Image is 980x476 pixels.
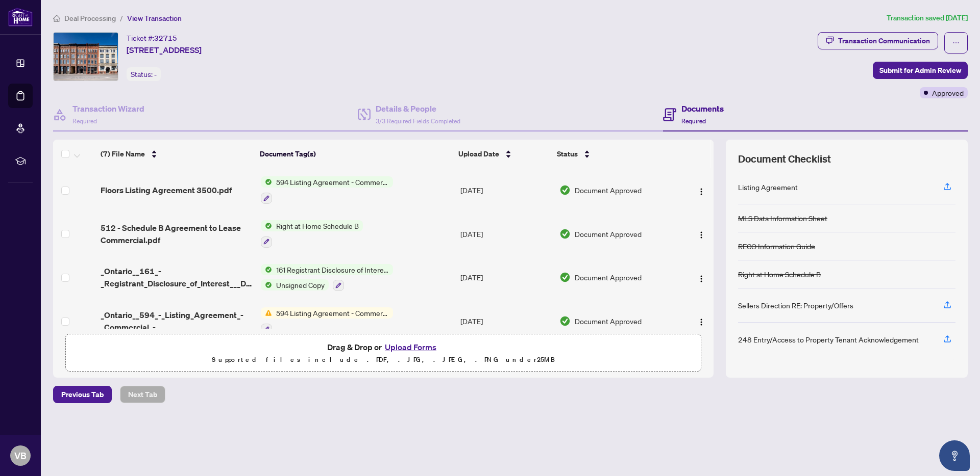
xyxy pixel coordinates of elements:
img: Logo [697,231,705,239]
span: 161 Registrant Disclosure of Interest - Disposition ofProperty [272,264,393,275]
img: IMG-X12105896_1.jpg [54,33,118,81]
th: Upload Date [454,140,553,168]
span: Deal Processing [64,14,116,23]
button: Open asap [939,440,970,471]
article: Transaction saved [DATE] [887,12,968,24]
span: Document Approved [575,272,642,283]
span: Required [681,117,706,125]
button: Status Icon594 Listing Agreement - Commercial - Landlord Designated Representation Agreement Auth... [261,176,393,204]
td: [DATE] [456,256,555,300]
button: Previous Tab [53,386,112,403]
th: Status [553,140,676,168]
img: Status Icon [261,264,272,275]
span: Unsigned Copy [272,279,329,290]
div: Ticket #: [127,32,177,44]
button: Status Icon594 Listing Agreement - Commercial - Landlord Designated Representation Agreement Auth... [261,307,393,335]
span: VB [14,448,27,463]
span: Upload Date [458,148,499,160]
button: Logo [693,226,709,242]
div: MLS Data Information Sheet [738,213,827,224]
span: Required [72,117,97,125]
span: [STREET_ADDRESS] [127,44,202,56]
div: Status: [127,67,161,81]
span: _Ontario__161_-_Registrant_Disclosure_of_Interest___Disposition_of_Property.pdf [101,265,252,289]
button: Status IconRight at Home Schedule B [261,220,363,248]
span: _Ontario__594_-_Listing_Agreement_-_Commercial_-_Landlord_Designated_Representation_Agreement_-_A... [101,309,252,333]
span: Submit for Admin Review [879,62,961,78]
img: Document Status [559,315,571,327]
img: logo [8,8,33,27]
span: View Transaction [127,14,182,23]
img: Document Status [559,184,571,196]
h4: Transaction Wizard [72,102,144,115]
span: 3/3 Required Fields Completed [376,117,460,125]
th: (7) File Name [96,140,256,168]
li: / [120,12,123,24]
img: Logo [697,188,705,196]
div: Right at Home Schedule B [738,269,821,280]
span: 594 Listing Agreement - Commercial - Landlord Designated Representation Agreement Authority to Of... [272,307,393,319]
h4: Documents [681,102,724,115]
th: Document Tag(s) [256,140,455,168]
div: 248 Entry/Access to Property Tenant Acknowledgement [738,334,919,345]
button: Next Tab [120,386,165,403]
button: Status Icon161 Registrant Disclosure of Interest - Disposition ofPropertyStatus IconUnsigned Copy [261,264,393,292]
button: Logo [693,313,709,329]
td: [DATE] [456,168,555,212]
h4: Details & People [376,102,460,115]
img: Status Icon [261,307,272,319]
span: (7) File Name [101,148,145,160]
button: Logo [693,182,709,198]
div: Listing Agreement [738,181,798,193]
span: Previous Tab [61,386,104,403]
td: [DATE] [456,212,555,256]
button: Submit for Admin Review [873,62,968,79]
span: ellipsis [952,39,960,46]
span: Document Approved [575,228,642,240]
span: 32715 [154,34,177,43]
span: 594 Listing Agreement - Commercial - Landlord Designated Representation Agreement Authority to Of... [272,176,393,188]
span: Document Checklist [738,152,831,166]
span: Drag & Drop orUpload FormsSupported files include .PDF, .JPG, .JPEG, .PNG under25MB [66,334,701,372]
span: - [154,70,157,79]
div: RECO Information Guide [738,241,815,252]
span: Status [557,148,578,160]
span: Document Approved [575,315,642,327]
img: Status Icon [261,176,272,188]
img: Document Status [559,272,571,283]
img: Logo [697,275,705,283]
button: Upload Forms [382,340,439,354]
img: Document Status [559,228,571,240]
td: [DATE] [456,299,555,343]
span: Floors Listing Agreement 3500.pdf [101,184,232,196]
button: Logo [693,269,709,285]
img: Status Icon [261,220,272,231]
span: Drag & Drop or [327,340,439,354]
button: Transaction Communication [818,32,938,49]
img: Status Icon [261,279,272,290]
span: home [53,15,60,22]
span: Document Approved [575,184,642,196]
div: Transaction Communication [838,33,930,49]
img: Logo [697,318,705,326]
span: Approved [932,87,964,98]
span: 512 - Schedule B Agreement to Lease Commercial.pdf [101,222,252,246]
div: Sellers Direction RE: Property/Offers [738,300,853,311]
span: Right at Home Schedule B [272,220,363,231]
p: Supported files include .PDF, .JPG, .JPEG, .PNG under 25 MB [72,354,695,366]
